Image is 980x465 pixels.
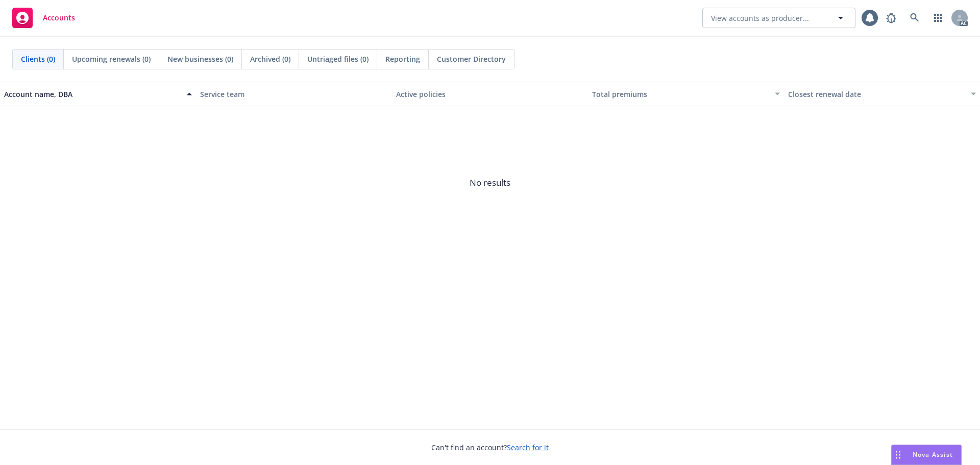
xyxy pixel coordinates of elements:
span: Customer Directory [437,54,506,64]
span: Accounts [43,14,75,22]
span: Reporting [385,54,420,64]
a: Accounts [8,4,79,32]
button: Nova Assist [891,445,962,465]
span: Untriaged files (0) [307,54,369,64]
div: Active policies [396,89,584,100]
span: New businesses (0) [167,54,233,64]
div: Closest renewal date [788,89,965,100]
button: Active policies [392,82,588,106]
span: Clients (0) [21,54,55,64]
a: Search for it [507,443,549,452]
button: View accounts as producer... [702,8,855,28]
a: Switch app [928,8,948,28]
span: View accounts as producer... [711,13,809,23]
div: Service team [200,89,388,100]
button: Total premiums [588,82,784,106]
div: Total premiums [592,89,769,100]
span: Nova Assist [913,450,953,459]
span: Upcoming renewals (0) [72,54,151,64]
div: Drag to move [892,445,904,464]
div: Account name, DBA [4,89,181,100]
a: Report a Bug [881,8,901,28]
span: Can't find an account? [431,442,549,453]
a: Search [904,8,925,28]
span: Archived (0) [250,54,290,64]
button: Closest renewal date [784,82,980,106]
button: Service team [196,82,392,106]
